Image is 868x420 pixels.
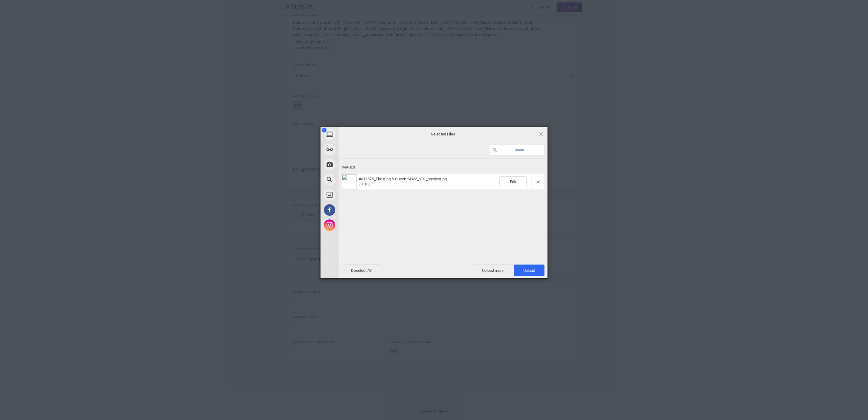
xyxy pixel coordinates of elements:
img: 44ea70a4-b50c-49e9-8ccc-04d091c0acfa [342,174,357,189]
span: Upload more [473,265,513,276]
span: Deselect All [342,265,381,276]
span: Selected Files [383,132,504,137]
span: Edit [499,176,527,187]
div: Link (URL) [321,142,393,157]
div: Instagram [321,218,393,233]
span: Upload [523,268,535,273]
div: Unsplash [321,187,393,202]
div: Images [342,162,544,173]
div: Take Photo [321,157,393,172]
span: Click here or hit ESC to close picker [538,131,544,137]
span: #312675_The King & Queen 24x36_V01_preview.jpg [359,177,447,181]
div: Facebook [321,202,393,218]
div: Web Search [321,172,393,187]
span: #312675_The King & Queen 24x36_V01_preview.jpg [357,177,499,187]
span: Upload [514,265,544,276]
div: My Device [321,127,393,142]
span: 701KB [359,182,370,186]
span: 1 [322,128,327,132]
